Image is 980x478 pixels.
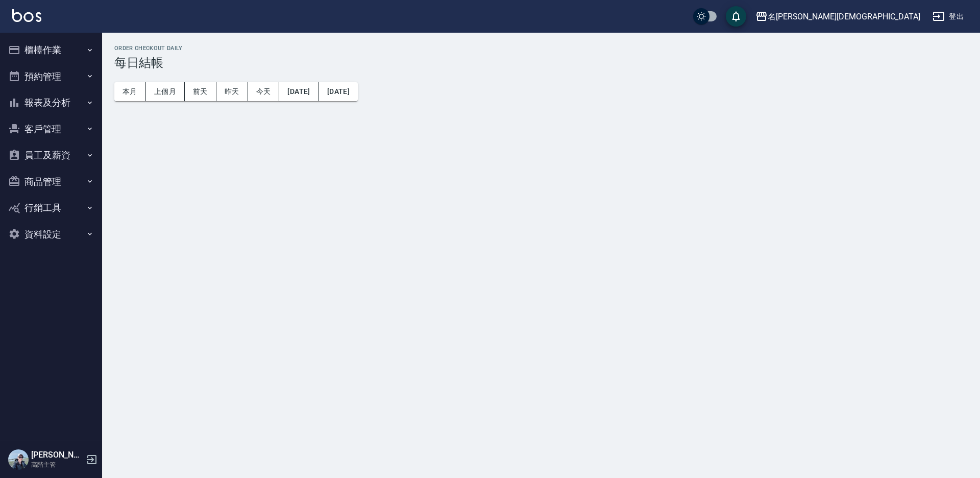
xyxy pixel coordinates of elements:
button: 報表及分析 [4,89,98,116]
button: 櫃檯作業 [4,37,98,63]
h5: [PERSON_NAME] [31,450,83,460]
button: 前天 [185,82,216,101]
button: 名[PERSON_NAME][DEMOGRAPHIC_DATA] [751,6,924,27]
button: 客戶管理 [4,116,98,142]
button: 昨天 [216,82,248,101]
button: 行銷工具 [4,195,98,221]
button: 資料設定 [4,221,98,248]
button: 登出 [928,7,968,26]
div: 名[PERSON_NAME][DEMOGRAPHIC_DATA] [768,10,920,23]
img: Logo [12,9,41,22]
img: Person [8,449,29,470]
button: 本月 [114,82,146,101]
button: 上個月 [146,82,185,101]
button: 預約管理 [4,63,98,90]
button: [DATE] [319,82,358,101]
button: save [726,6,746,27]
p: 高階主管 [31,460,83,469]
button: 商品管理 [4,169,98,195]
h2: Order checkout daily [114,45,968,52]
button: 員工及薪資 [4,142,98,169]
h3: 每日結帳 [114,56,968,70]
button: 今天 [248,82,280,101]
button: [DATE] [279,82,318,101]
